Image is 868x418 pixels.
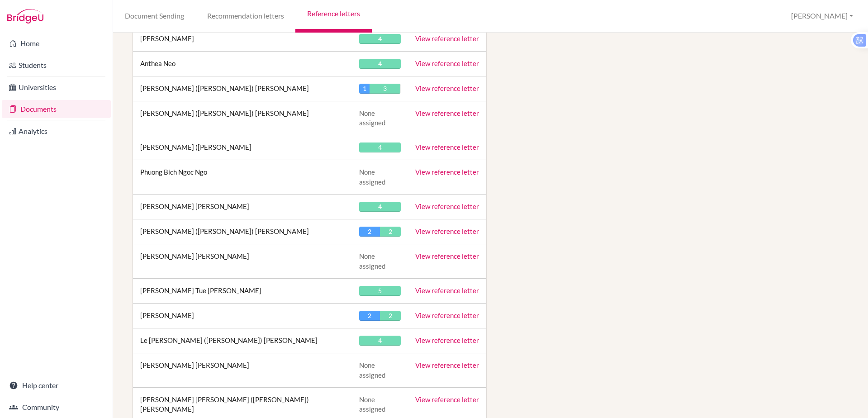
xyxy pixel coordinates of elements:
a: View reference letter [415,361,479,369]
div: 4 [359,34,400,44]
a: Community [2,398,111,416]
a: Students [2,56,111,74]
a: View reference letter [415,168,479,176]
a: View reference letter [415,336,479,344]
td: [PERSON_NAME] [PERSON_NAME] [133,195,352,219]
a: View reference letter [415,227,479,235]
a: View reference letter [415,286,479,294]
img: Bridge-U [7,9,43,24]
td: [PERSON_NAME] [133,26,352,51]
td: [PERSON_NAME] ([PERSON_NAME] [133,135,352,160]
div: 4 [359,142,400,152]
span: None assigned [359,168,385,185]
div: 2 [359,311,380,321]
div: 2 [380,311,401,321]
div: 2 [380,227,401,237]
td: [PERSON_NAME] [PERSON_NAME] [133,353,352,388]
td: [PERSON_NAME] ([PERSON_NAME]) [PERSON_NAME] [133,76,352,101]
td: [PERSON_NAME] ([PERSON_NAME]) [PERSON_NAME] [133,101,352,135]
a: View reference letter [415,311,479,319]
td: Phuong Bich Ngoc Ngo [133,160,352,195]
td: [PERSON_NAME] [133,304,352,328]
a: View reference letter [415,84,479,92]
div: 4 [359,59,400,69]
div: 1 [359,84,370,94]
button: [PERSON_NAME] [787,8,857,24]
a: View reference letter [415,395,479,404]
td: [PERSON_NAME] ([PERSON_NAME]) [PERSON_NAME] [133,219,352,244]
a: Home [2,34,111,52]
div: 4 [359,336,400,346]
a: View reference letter [415,59,479,67]
div: 2 [359,227,380,237]
td: [PERSON_NAME] Tue [PERSON_NAME] [133,279,352,304]
a: View reference letter [415,34,479,43]
a: View reference letter [415,109,479,117]
td: [PERSON_NAME] [PERSON_NAME] [133,244,352,279]
td: Anthea Neo [133,51,352,76]
a: Help center [2,376,111,394]
a: View reference letter [415,202,479,210]
div: 4 [359,202,400,212]
span: None assigned [359,252,385,270]
div: 3 [370,84,400,94]
a: Universities [2,78,111,96]
a: View reference letter [415,252,479,260]
a: View reference letter [415,143,479,151]
span: None assigned [359,361,385,379]
a: Documents [2,100,111,118]
td: Le [PERSON_NAME] ([PERSON_NAME]) [PERSON_NAME] [133,328,352,353]
div: 5 [359,286,400,296]
span: None assigned [359,395,385,413]
a: Analytics [2,122,111,140]
span: None assigned [359,109,385,127]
